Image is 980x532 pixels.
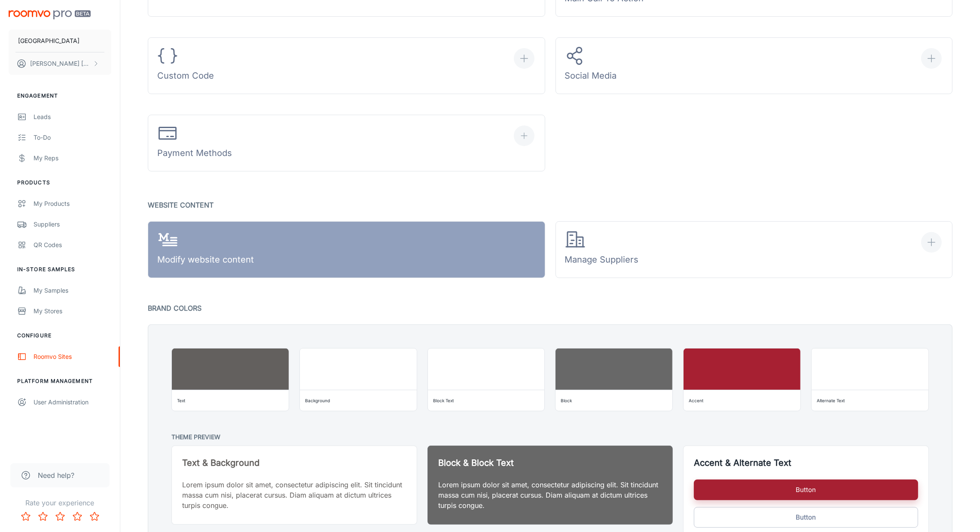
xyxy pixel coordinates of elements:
[556,37,953,94] button: Social Media
[34,153,111,163] div: My Reps
[171,432,929,443] p: Theme Preview
[52,508,69,525] button: Rate 3 star
[148,115,545,171] button: Payment Methods
[157,46,214,86] div: Custom Code
[561,396,572,405] div: Block
[694,456,918,469] h5: Accent & Alternate Text
[34,306,111,316] div: My Stores
[9,52,111,75] button: [PERSON_NAME] [PERSON_NAME]
[148,199,953,211] p: Website Content
[694,507,918,528] button: Button
[34,220,111,229] div: Suppliers
[182,456,406,469] h5: Text & Background
[148,37,545,94] button: Custom Code
[34,352,111,361] div: Roomvo Sites
[9,30,111,52] button: [GEOGRAPHIC_DATA]
[433,396,454,405] div: Block Text
[565,229,639,269] div: Manage Suppliers
[34,508,52,525] button: Rate 2 star
[7,498,113,508] p: Rate your experience
[689,396,703,405] div: Accent
[34,199,111,208] div: My Products
[34,397,111,407] div: User Administration
[34,133,111,142] div: To-do
[17,508,34,525] button: Rate 1 star
[556,221,953,278] button: Manage Suppliers
[438,456,662,469] h5: Block & Block Text
[177,396,185,405] div: Text
[30,59,91,68] p: [PERSON_NAME] [PERSON_NAME]
[9,10,91,19] img: Roomvo PRO Beta
[157,229,254,269] div: Modify website content
[86,508,103,525] button: Rate 5 star
[305,396,330,405] div: Background
[565,46,617,86] div: Social Media
[38,470,74,480] span: Need help?
[148,302,953,314] p: Brand Colors
[694,480,918,500] button: Button
[34,286,111,295] div: My Samples
[438,480,662,511] p: Lorem ipsum dolor sit amet, consectetur adipiscing elit. Sit tincidunt massa cum nisi, placerat c...
[18,36,79,46] p: [GEOGRAPHIC_DATA]
[34,112,111,122] div: Leads
[148,221,545,278] a: Modify website content
[182,480,406,511] p: Lorem ipsum dolor sit amet, consectetur adipiscing elit. Sit tincidunt massa cum nisi, placerat c...
[34,240,111,250] div: QR Codes
[157,123,232,163] div: Payment Methods
[69,508,86,525] button: Rate 4 star
[817,396,845,405] div: Alternate Text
